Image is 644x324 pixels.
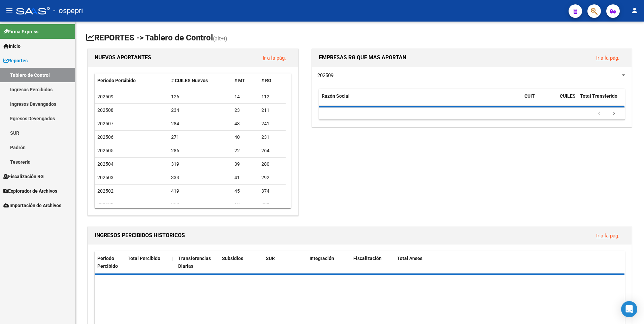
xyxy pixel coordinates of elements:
[168,73,232,88] datatable-header-cell: # CUILES Nuevos
[234,106,256,114] div: 23
[234,187,256,195] div: 45
[171,147,229,155] div: 286
[95,251,125,273] datatable-header-cell: Período Percibido
[351,251,394,273] datatable-header-cell: Fiscalización
[257,52,291,64] button: Ir a la pág.
[234,78,245,83] span: # MT
[319,54,406,61] span: EMPRESAS RG QUE MAS APORTAN
[3,42,21,50] span: Inicio
[171,160,229,168] div: 319
[171,78,208,83] span: # CUILES Nuevos
[234,133,256,141] div: 40
[97,256,118,269] span: Período Percibido
[261,147,283,155] div: 264
[261,93,283,101] div: 112
[259,73,286,88] datatable-header-cell: # RG
[591,52,625,64] button: Ir a la pág.
[522,89,557,111] datatable-header-cell: CUIT
[3,57,28,64] span: Reportes
[261,106,283,114] div: 211
[560,93,576,99] span: CUILES
[234,120,256,128] div: 43
[97,94,114,99] span: 202509
[219,251,263,273] datatable-header-cell: Subsidios
[171,93,229,101] div: 126
[97,188,114,194] span: 202502
[178,256,211,269] span: Transferencias Diarias
[577,89,624,111] datatable-header-cell: Total Transferido
[125,251,169,273] datatable-header-cell: Total Percibido
[263,251,307,273] datatable-header-cell: SUR
[234,160,256,168] div: 39
[234,201,256,208] div: 60
[171,120,229,128] div: 284
[171,256,173,261] span: |
[128,256,160,261] span: Total Percibido
[234,93,256,101] div: 14
[319,89,522,111] datatable-header-cell: Razón Social
[3,202,61,209] span: Importación de Archivos
[234,147,256,155] div: 22
[169,251,175,273] datatable-header-cell: |
[263,55,286,61] a: Ir a la pág.
[261,78,271,83] span: # RG
[97,175,114,180] span: 202503
[95,232,185,238] span: INGRESOS PERCIBIDOS HISTORICOS
[171,201,229,208] div: 369
[593,110,606,118] a: go to previous page
[97,148,114,153] span: 202505
[171,174,229,182] div: 333
[596,233,619,239] a: Ir a la pág.
[621,301,637,317] div: Open Intercom Messenger
[95,54,151,61] span: NUEVOS APORTANTES
[310,256,334,261] span: Integración
[394,251,619,273] datatable-header-cell: Total Anses
[261,201,283,208] div: 309
[97,78,136,83] span: Período Percibido
[397,256,422,261] span: Total Anses
[97,121,114,126] span: 202507
[261,174,283,182] div: 292
[97,202,114,207] span: 202501
[97,107,114,113] span: 202508
[261,160,283,168] div: 280
[608,110,620,118] a: go to next page
[97,161,114,167] span: 202504
[234,174,256,182] div: 41
[317,72,333,78] span: 202509
[261,120,283,128] div: 241
[266,256,275,261] span: SUR
[222,256,243,261] span: Subsidios
[232,73,259,88] datatable-header-cell: # MT
[3,28,38,35] span: Firma Express
[261,187,283,195] div: 374
[353,256,382,261] span: Fiscalización
[631,6,639,14] mat-icon: person
[95,73,168,88] datatable-header-cell: Período Percibido
[591,229,625,242] button: Ir a la pág.
[171,106,229,114] div: 234
[307,251,351,273] datatable-header-cell: Integración
[261,133,283,141] div: 231
[5,6,13,14] mat-icon: menu
[596,55,619,61] a: Ir a la pág.
[97,134,114,140] span: 202506
[171,187,229,195] div: 419
[3,187,57,195] span: Explorador de Archivos
[322,93,350,99] span: Razón Social
[171,133,229,141] div: 271
[3,173,44,180] span: Fiscalización RG
[86,32,633,44] h1: REPORTES -> Tablero de Control
[53,3,83,18] span: - ospepri
[175,251,219,273] datatable-header-cell: Transferencias Diarias
[557,89,577,111] datatable-header-cell: CUILES
[580,93,617,99] span: Total Transferido
[524,93,535,99] span: CUIT
[213,35,227,42] span: (alt+t)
